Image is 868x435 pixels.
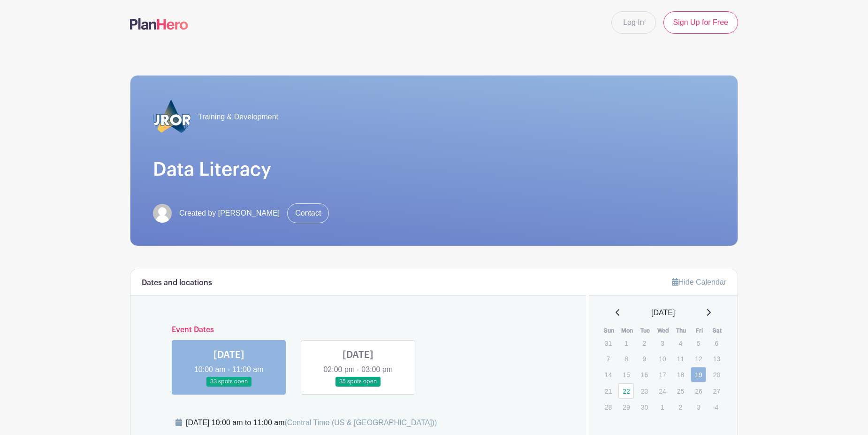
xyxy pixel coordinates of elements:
[601,384,616,398] p: 21
[655,384,670,398] p: 24
[691,384,706,398] p: 26
[691,351,706,366] p: 12
[601,400,616,414] p: 28
[618,336,634,350] p: 1
[663,11,738,34] a: Sign Up for Free
[651,307,675,318] span: [DATE]
[691,367,706,382] a: 19
[153,204,172,223] img: default-ce2991bfa6775e67f084385cd625a349d9dcbb7a52a09fb2fda1e96e2d18dcdb.png
[618,351,634,366] p: 8
[654,326,672,335] th: Wed
[709,400,724,414] p: 4
[618,326,636,335] th: Mon
[130,18,188,30] img: logo-507f7623f17ff9eddc593b1ce0a138ce2505c220e1c5a4e2b4648c50719b7d32.svg
[655,400,670,414] p: 1
[284,419,437,427] span: (Central Time (US & [GEOGRAPHIC_DATA]))
[618,367,634,382] p: 15
[709,351,724,366] p: 13
[655,336,670,350] p: 3
[673,367,688,382] p: 18
[601,367,616,382] p: 14
[637,384,652,398] p: 23
[655,367,670,382] p: 17
[691,400,706,414] p: 3
[673,384,688,398] p: 25
[673,351,688,366] p: 11
[153,98,190,136] img: 2023_COA_Horiz_Logo_PMS_BlueStroke%204.png
[637,336,652,350] p: 2
[142,279,212,287] h6: Dates and locations
[618,383,634,399] a: 22
[164,326,552,334] h6: Event Dates
[673,400,688,414] p: 2
[708,326,727,335] th: Sat
[690,326,708,335] th: Fri
[672,278,726,286] a: Hide Calendar
[709,336,724,350] p: 6
[691,336,706,350] p: 5
[600,326,618,335] th: Sun
[601,336,616,350] p: 31
[637,351,652,366] p: 9
[153,158,715,181] h1: Data Literacy
[287,203,329,223] a: Contact
[618,400,634,414] p: 29
[637,400,652,414] p: 30
[637,367,652,382] p: 16
[655,351,670,366] p: 10
[709,384,724,398] p: 27
[709,367,724,382] p: 20
[672,326,691,335] th: Thu
[673,336,688,350] p: 4
[186,417,437,428] div: [DATE] 10:00 am to 11:00 am
[198,111,278,123] span: Training & Development
[636,326,655,335] th: Tue
[611,11,655,34] a: Log In
[601,351,616,366] p: 7
[179,208,280,219] span: Created by [PERSON_NAME]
